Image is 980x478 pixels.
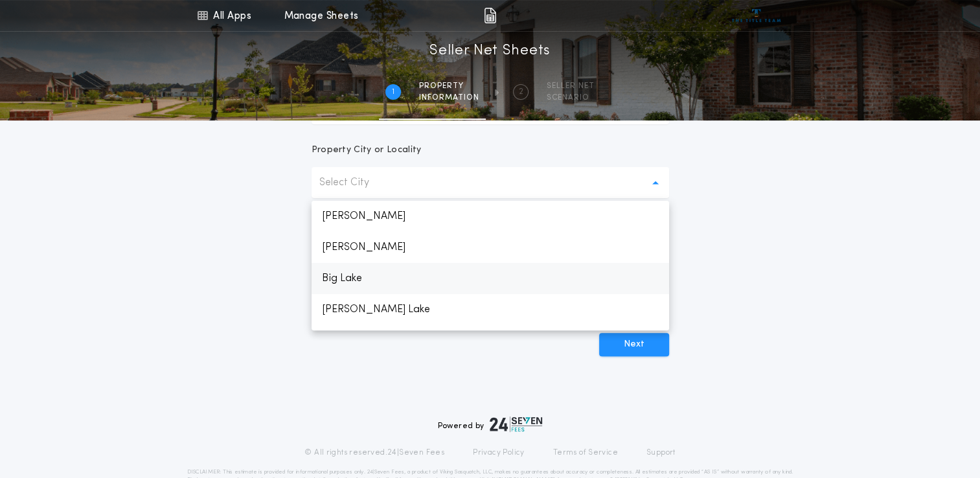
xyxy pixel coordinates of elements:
[473,448,525,458] a: Privacy Policy
[304,448,444,458] p: © All rights reserved. 24|Seven Fees
[599,333,669,356] button: Next
[484,8,496,23] img: img
[312,201,669,330] ul: Select City
[419,93,479,103] span: information
[429,41,551,62] h1: Seller Net Sheets
[312,201,669,232] p: [PERSON_NAME]
[419,81,479,91] span: Property
[438,416,543,432] div: Powered by
[547,93,595,103] span: SCENARIO
[312,325,669,356] p: Cable
[553,448,618,458] a: Terms of Service
[392,87,394,97] h2: 1
[312,167,669,198] button: Select City
[732,9,781,22] img: vs-icon
[490,416,543,432] img: logo
[319,175,390,190] p: Select City
[312,144,422,157] p: Property City or Locality
[547,81,595,91] span: SELLER NET
[646,448,676,458] a: Support
[312,294,669,325] p: [PERSON_NAME] Lake
[519,87,523,97] h2: 2
[312,232,669,263] p: [PERSON_NAME]
[312,263,669,294] p: Big Lake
